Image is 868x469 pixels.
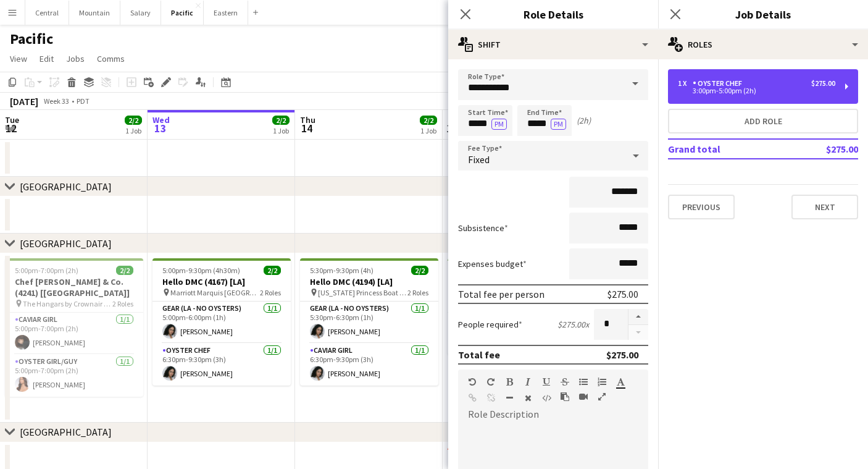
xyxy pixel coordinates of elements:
[300,302,438,344] app-card-role: Gear (LA - NO oysters)1/15:30pm-6:30pm (1h)[PERSON_NAME]
[5,258,143,397] app-job-card: 5:00pm-7:00pm (2h)2/2Chef [PERSON_NAME] & Co. (4241) [[GEOGRAPHIC_DATA]] The Hangars by Crownair ...
[300,344,438,386] app-card-role: Caviar Girl1/16:30pm-9:30pm (3h)[PERSON_NAME]
[35,51,59,67] a: Edit
[678,79,693,88] div: 1 x
[20,426,112,438] div: [GEOGRAPHIC_DATA]
[5,276,143,298] h3: Chef [PERSON_NAME] & Co. (4241) [[GEOGRAPHIC_DATA]]
[420,126,436,135] div: 1 Job
[598,392,606,402] button: Fullscreen
[579,392,588,402] button: Insert video
[97,53,125,64] span: Comms
[318,288,407,297] span: [US_STATE] Princess Boat ([GEOGRAPHIC_DATA], [GEOGRAPHIC_DATA])
[678,88,835,94] div: 3:00pm-5:00pm (2h)
[273,126,289,135] div: 1 Job
[458,288,545,300] div: Total fee per person
[561,392,569,402] button: Paste as plain text
[524,377,532,387] button: Italic
[125,116,142,125] span: 2/2
[40,53,54,64] span: Edit
[300,276,438,287] h3: Hello DMC (4194) [LA]
[542,393,551,403] button: HTML Code
[162,266,240,275] span: 5:00pm-9:30pm (4h30m)
[505,393,514,403] button: Horizontal Line
[658,30,868,59] div: Roles
[579,377,588,387] button: Unordered List
[505,377,514,387] button: Bold
[264,266,281,275] span: 2/2
[151,121,170,135] span: 13
[448,313,586,355] app-card-role: Caviar Girl1/15:30pm-7:00pm (1h30m)[PERSON_NAME]
[10,53,27,64] span: View
[658,6,868,22] h3: Job Details
[5,114,19,125] span: Tue
[5,355,143,397] app-card-role: Oyster Girl/Guy1/15:00pm-7:00pm (2h)[PERSON_NAME]
[420,116,437,125] span: 2/2
[448,114,457,125] span: Fri
[628,309,648,325] button: Increase
[69,1,120,25] button: Mountain
[23,299,112,308] span: The Hangars by Crownair Aviation ([GEOGRAPHIC_DATA], [GEOGRAPHIC_DATA])
[152,258,291,386] app-job-card: 5:00pm-9:30pm (4h30m)2/2Hello DMC (4167) [LA] Marriott Marquis [GEOGRAPHIC_DATA] - 4th Floor [GEO...
[20,180,112,193] div: [GEOGRAPHIC_DATA]
[668,139,785,159] td: Grand total
[125,126,141,135] div: 1 Job
[310,266,373,275] span: 5:30pm-9:30pm (4h)
[15,266,78,275] span: 5:00pm-7:00pm (2h)
[66,53,85,64] span: Jobs
[272,116,290,125] span: 2/2
[170,288,260,297] span: Marriott Marquis [GEOGRAPHIC_DATA] - 4th Floor [GEOGRAPHIC_DATA] ([GEOGRAPHIC_DATA], [GEOGRAPHIC_...
[458,349,500,361] div: Total fee
[300,114,315,125] span: Thu
[3,121,19,135] span: 12
[298,121,315,135] span: 14
[606,349,638,361] div: $275.00
[61,51,90,67] a: Jobs
[448,30,658,59] div: Shift
[607,288,638,300] div: $275.00
[448,276,586,298] h3: Sodexo at [PERSON_NAME][GEOGRAPHIC_DATA] (4226) [LA]
[204,1,248,25] button: Eastern
[112,299,133,308] span: 2 Roles
[10,95,38,108] div: [DATE]
[785,139,858,159] td: $275.00
[446,121,457,135] span: 15
[152,302,291,344] app-card-role: Gear (LA - NO oysters)1/15:00pm-6:00pm (1h)[PERSON_NAME]
[120,1,161,25] button: Salary
[491,119,507,130] button: PM
[411,266,428,275] span: 2/2
[468,377,477,387] button: Undo
[260,288,281,297] span: 2 Roles
[152,114,170,125] span: Wed
[668,195,735,219] button: Previous
[616,377,625,387] button: Text Color
[458,319,522,330] label: People required
[407,288,428,297] span: 2 Roles
[152,344,291,386] app-card-role: Oyster Chef1/16:30pm-9:30pm (3h)[PERSON_NAME]
[152,276,291,287] h3: Hello DMC (4167) [LA]
[524,393,532,403] button: Clear Formatting
[668,109,858,133] button: Add role
[557,319,589,330] div: $275.00 x
[448,258,586,355] app-job-card: 5:30pm-7:00pm (1h30m)1/1Sodexo at [PERSON_NAME][GEOGRAPHIC_DATA] (4226) [LA] [PERSON_NAME][GEOGRA...
[458,222,508,234] label: Subsistence
[561,377,569,387] button: Strikethrough
[486,377,495,387] button: Redo
[693,79,747,88] div: Oyster Chef
[5,51,32,67] a: View
[598,377,606,387] button: Ordered List
[458,258,527,269] label: Expenses budget
[161,1,204,25] button: Pacific
[116,266,133,275] span: 2/2
[542,377,551,387] button: Underline
[811,79,835,88] div: $275.00
[10,30,53,48] h1: Pacific
[5,313,143,355] app-card-role: Caviar Girl1/15:00pm-7:00pm (2h)[PERSON_NAME]
[92,51,130,67] a: Comms
[468,153,490,166] span: Fixed
[25,1,69,25] button: Central
[300,258,438,386] app-job-card: 5:30pm-9:30pm (4h)2/2Hello DMC (4194) [LA] [US_STATE] Princess Boat ([GEOGRAPHIC_DATA], [GEOGRAPH...
[20,237,112,250] div: [GEOGRAPHIC_DATA]
[791,195,858,219] button: Next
